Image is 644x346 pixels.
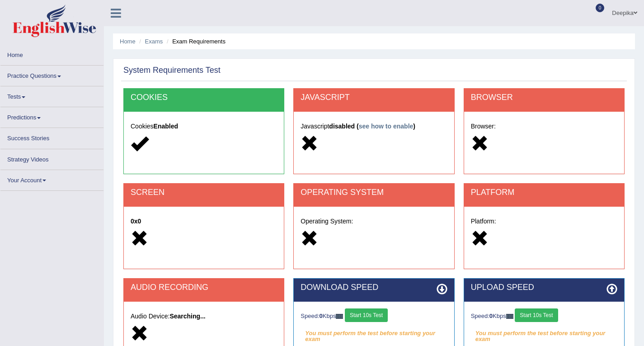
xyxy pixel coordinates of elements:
[471,327,617,340] em: You must perform the test before starting your exam
[301,93,447,102] h2: JAVASCRIPT
[506,314,513,319] img: ajax-loader-fb-connection.gif
[120,38,136,45] a: Home
[320,313,323,319] strong: 0
[359,123,414,130] a: see how to enable
[0,45,103,62] a: Home
[301,327,447,340] em: You must perform the test before starting your exam
[336,314,343,319] img: ajax-loader-fb-connection.gif
[131,313,277,320] h5: Audio Device:
[0,170,103,188] a: Your Account
[489,313,493,319] strong: 0
[345,308,388,322] button: Start 10s Test
[131,188,277,197] h2: SCREEN
[515,308,558,322] button: Start 10s Test
[0,128,103,146] a: Success Stories
[301,218,447,225] h5: Operating System:
[301,188,447,197] h2: OPERATING SYSTEM
[0,66,103,83] a: Practice Questions
[596,4,605,12] span: 0
[471,93,617,102] h2: BROWSER
[301,283,447,292] h2: DOWNLOAD SPEED
[329,123,415,130] strong: disabled ( )
[471,283,617,292] h2: UPLOAD SPEED
[471,308,617,324] div: Speed: Kbps
[131,283,277,292] h2: AUDIO RECORDING
[131,123,277,130] h5: Cookies
[165,37,226,46] li: Exam Requirements
[131,218,141,225] strong: 0x0
[131,93,277,102] h2: COOKIES
[471,123,617,130] h5: Browser:
[169,313,205,320] strong: Searching...
[0,149,103,167] a: Strategy Videos
[154,123,178,130] strong: Enabled
[301,308,447,324] div: Speed: Kbps
[301,123,447,130] h5: Javascript
[471,188,617,197] h2: PLATFORM
[123,66,221,75] h2: System Requirements Test
[0,86,103,104] a: Tests
[471,218,617,225] h5: Platform:
[145,38,163,45] a: Exams
[0,107,103,125] a: Predictions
